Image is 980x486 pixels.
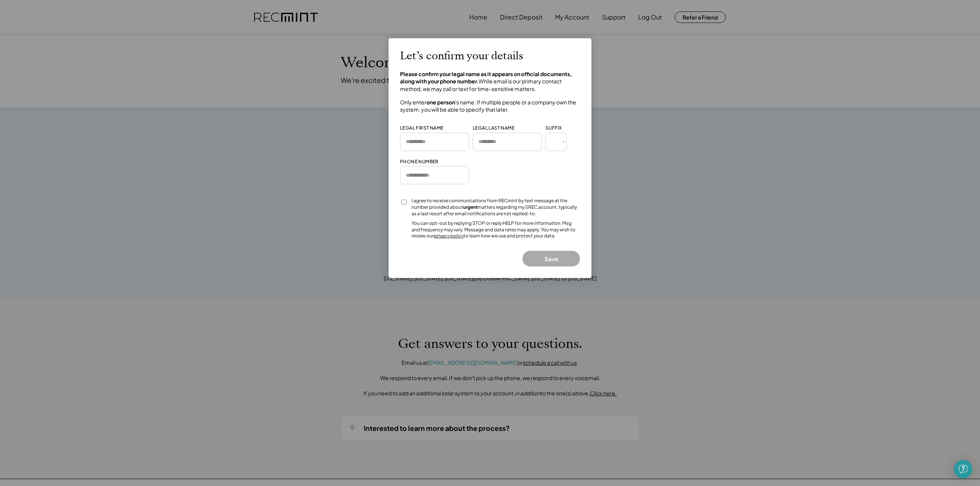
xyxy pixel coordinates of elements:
[400,159,439,165] div: PHONE NUMBER
[463,204,478,210] strong: urgent
[400,99,580,114] h4: Only enter 's name. If multiple people or a company own the system, you will be able to specify t...
[523,251,580,267] button: Save
[412,198,580,217] div: I agree to receive communications from RECmint by text message at the number provided about matte...
[400,70,580,93] h4: While email is our primary contact method, we may call or text for time-sensitive matters.
[426,99,455,106] strong: one person
[400,125,443,132] div: LEGAL FIRST NAME
[546,125,562,132] div: SUFFIX
[954,460,972,478] div: Open Intercom Messenger
[434,233,464,239] a: privacy policy
[400,50,523,63] h2: Let’s confirm your details
[412,220,580,239] div: You can opt-out by replying STOP or reply HELP for more information. Msg and frequency may vary. ...
[473,125,514,132] div: LEGAL LAST NAME
[400,70,573,85] strong: Please confirm your legal name as it appears on official documents, along with your phone number.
